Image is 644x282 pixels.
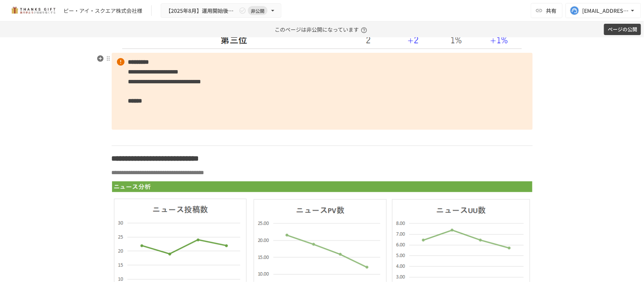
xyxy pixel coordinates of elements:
[63,7,142,15] div: ピー・アイ・スクエア株式会社様
[604,24,641,35] button: ページの公開
[546,6,556,15] span: 共有
[566,3,641,18] button: [EMAIL_ADDRESS][DOMAIN_NAME]
[582,6,629,15] div: [EMAIL_ADDRESS][DOMAIN_NAME]
[161,3,281,18] button: 【2025年8月】運用開始後振り返りミーティング非公開
[275,21,369,37] p: このページは非公開になっています
[531,3,563,18] button: 共有
[248,7,267,15] span: 非公開
[166,6,237,15] span: 【2025年8月】運用開始後振り返りミーティング
[9,5,57,17] img: mMP1OxWUAhQbsRWCurg7vIHe5HqDpP7qZo7fRoNLXQh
